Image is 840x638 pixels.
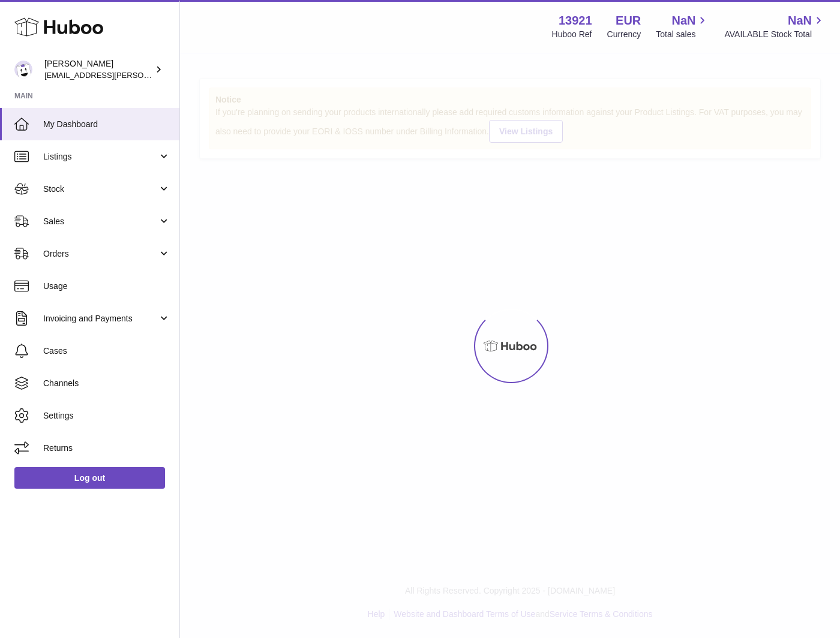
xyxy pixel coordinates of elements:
[552,29,592,40] div: Huboo Ref
[43,313,158,324] span: Invoicing and Payments
[43,183,158,195] span: Stock
[43,248,158,260] span: Orders
[724,13,826,40] a: NaN AVAILABLE Stock Total
[671,13,695,29] span: NaN
[14,467,165,489] a: Log out
[656,29,709,40] span: Total sales
[559,13,592,29] strong: 13921
[788,13,812,29] span: NaN
[43,216,158,227] span: Sales
[44,70,241,80] span: [EMAIL_ADDRESS][PERSON_NAME][DOMAIN_NAME]
[43,410,170,422] span: Settings
[14,61,32,79] img: europe@orea.uk
[656,13,709,40] a: NaN Total sales
[43,281,170,292] span: Usage
[616,13,641,29] strong: EUR
[44,58,152,81] div: [PERSON_NAME]
[43,345,170,357] span: Cases
[43,378,170,389] span: Channels
[43,151,158,162] span: Listings
[43,119,170,130] span: My Dashboard
[43,443,170,454] span: Returns
[607,29,641,40] div: Currency
[724,29,826,40] span: AVAILABLE Stock Total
